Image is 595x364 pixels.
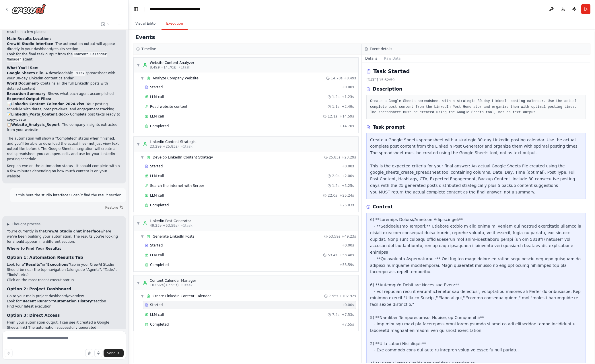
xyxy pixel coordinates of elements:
span: + 0.00s [342,85,354,89]
span: + 25.24s [339,193,354,198]
span: 22.0s [328,193,337,198]
p: From your automation output, I can see it created a Google Sheets link! The automation successful... [7,320,121,330]
button: Send [104,349,124,357]
span: LLM call [150,253,164,257]
span: 53.4s [328,253,337,257]
span: • 1 task [181,223,192,228]
span: + 14.70s [339,124,354,128]
button: ▶Thought process [7,222,40,226]
span: ▼ [141,234,144,239]
li: - Contains all the full LinkedIn posts with detailed content [7,81,121,91]
strong: "Recent Runs" [21,299,48,303]
h3: Task prompt [373,124,405,131]
span: 2.0s [332,174,339,178]
div: Website Content Analyzer [150,60,194,65]
span: + 7.55s [342,322,354,327]
span: • 1 task [181,283,192,287]
strong: Execution Summary [7,92,46,96]
span: LLM call [150,114,164,119]
li: Look for or section [7,299,121,304]
span: LLM call [150,95,164,99]
span: Started [150,85,163,89]
span: Completed [150,203,169,208]
span: + 14.59s [339,114,354,119]
span: + 0.00s [342,243,354,248]
img: Logo [11,4,46,14]
button: Improve this prompt [5,349,13,357]
span: ▼ [141,294,144,298]
span: 14.70s [331,76,343,81]
strong: Where to Find Your Results: [7,246,61,251]
strong: Word Document [7,81,38,85]
li: 📝 - Complete post texts ready to copy-paste [7,112,121,122]
span: + 23.29s [341,155,356,160]
span: + 102.92s [339,294,356,298]
span: + 25.83s [339,203,354,208]
li: 📊 - Your posting schedule with dates, post previews, and engagement tracking [7,101,121,112]
p: You're currently in the where we've been building your automation. The results you're looking for... [7,229,121,244]
button: Restore [103,203,126,212]
span: + 53.59s [339,263,354,267]
strong: CrewAI Studio Interface [7,42,53,46]
div: Content Calendar Manager [150,278,196,283]
span: ▼ [141,155,144,160]
nav: breadcrumb [149,6,219,12]
span: ▼ [141,76,144,81]
div: Create a Google Sheets spreadsheet with a strategic 30-day LinkedIn posting calendar. Use the act... [370,137,582,195]
span: + 49.23s [341,234,356,239]
span: + 2.00s [342,174,354,178]
strong: Expected Output Files: [7,97,51,101]
button: Visual Editor [131,18,162,30]
strong: Website_Analysis_Report [11,123,60,127]
span: LLM call [150,174,164,178]
p: The automation will show a "Completed" status when finished, and you'll be able to download the a... [7,136,121,162]
span: ▼ [137,63,140,67]
span: 102.92s (+7.55s) [150,283,179,287]
span: Create LinkedIn Content Calendar [153,294,211,298]
span: • 1 task [179,65,190,70]
span: ▼ [137,281,140,285]
span: 25.83s [329,155,341,160]
div: [DATE] 15:52:59 [366,78,586,82]
span: 7.4s [332,312,339,317]
li: - Shows what each agent accomplished [7,91,121,96]
li: Look for the final task output from the agent [7,52,121,62]
span: 1.2s [332,183,339,188]
span: LLM call [150,312,164,317]
li: 📋 - The company insights extracted from your website [7,122,121,132]
button: Raw Data [381,54,404,62]
strong: Option 1: Automation Results Tab [7,255,83,260]
span: 8.49s (+14.70s) [150,65,176,70]
strong: Google Sheets File [7,71,43,75]
span: Develop LinkedIn Content Strategy [153,155,213,160]
span: + 1.23s [342,95,354,99]
span: + 0.00s [342,164,354,169]
h3: Event details [370,47,392,51]
div: LinkedIn Content Strategist [150,140,197,144]
li: Click on the most recent execution/run [7,277,121,283]
strong: "Executions" [45,263,70,267]
span: 49.23s (+53.59s) [150,223,179,228]
strong: CrewAI Studio chat interface [45,229,101,233]
span: Thought process [12,222,40,226]
span: + 0.00s [342,303,354,307]
span: ▼ [137,142,140,146]
button: Click to speak your automation idea [94,349,102,357]
span: 1.1s [332,104,339,109]
span: + 2.49s [342,104,354,109]
span: Read website content [150,104,187,109]
span: Started [150,243,163,248]
span: Send [107,351,116,355]
span: Search the internet with Serper [150,183,204,188]
span: + 7.53s [342,312,354,317]
span: LLM call [150,193,164,198]
code: Content Calendar Manager [7,52,107,62]
span: Completed [150,322,169,327]
span: + 8.49s [344,76,356,81]
span: + 53.48s [339,253,354,257]
button: Details [362,54,381,62]
button: Upload files [85,349,93,357]
p: Keep an eye on the automation status - it should complete within a few minutes depending on how m... [7,163,121,179]
li: Find your latest execution [7,304,121,309]
button: Hide left sidebar [132,5,140,13]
